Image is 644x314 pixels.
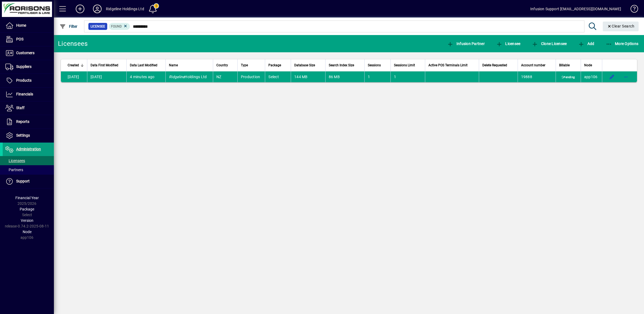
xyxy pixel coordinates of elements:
[169,62,178,68] span: Name
[3,33,54,46] a: POS
[237,71,265,82] td: Production
[495,39,522,49] button: Licensee
[71,4,89,14] button: Add
[447,42,485,46] span: Infusion Partner
[584,75,598,79] span: app106.prod.infusionbusinesssoftware.com
[604,39,640,49] button: More Options
[329,62,354,68] span: Search Index Size
[20,207,34,211] span: Package
[394,62,422,68] div: Sessions Limit
[60,24,78,29] span: Filter
[626,1,637,19] a: Knowledge Base
[496,42,521,46] span: Licensee
[3,129,54,142] a: Settings
[607,24,635,28] span: Clear Search
[3,19,54,32] a: Home
[532,42,567,46] span: Clone Licensee
[294,62,322,68] div: Database Size
[394,62,415,68] span: Sessions Limit
[15,196,39,200] span: Financial Year
[482,62,514,68] div: Delete Requested
[560,75,576,80] span: Pending
[16,37,23,41] span: POS
[68,62,84,68] div: Created
[16,179,30,183] span: Support
[58,22,79,31] button: Filter
[577,39,595,49] button: Add
[16,133,30,137] span: Settings
[559,62,570,68] span: Billable
[428,62,468,68] span: Active POS Terminals Limit
[294,62,315,68] span: Database Size
[213,71,237,82] td: NZ
[23,230,32,234] span: Node
[3,46,54,60] a: Customers
[109,23,130,30] mat-chip: Found Status: Found
[578,42,594,46] span: Add
[3,115,54,129] a: Reports
[91,24,105,29] span: Licensee
[216,62,234,68] div: Country
[530,5,621,13] div: Infusion Support [EMAIL_ADDRESS][DOMAIN_NAME]
[16,78,32,82] span: Products
[16,147,41,151] span: Administration
[58,39,88,48] div: Licensees
[622,73,630,81] button: More options
[368,62,381,68] span: Sessions
[5,158,25,163] span: Licensees
[606,42,639,46] span: More Options
[16,106,25,110] span: Staff
[3,74,54,87] a: Products
[3,88,54,101] a: Financials
[325,71,365,82] td: 86 MB
[16,64,32,69] span: Suppliers
[3,101,54,115] a: Staff
[3,156,54,165] a: Licensees
[3,165,54,174] a: Partners
[291,71,325,82] td: 144 MB
[16,51,34,55] span: Customers
[268,62,281,68] span: Package
[530,39,568,49] button: Clone Licensee
[3,175,54,188] a: Support
[68,62,79,68] span: Created
[364,71,390,82] td: 1
[584,62,592,68] span: Node
[329,62,361,68] div: Search Index Size
[603,22,639,31] button: Clear
[241,62,262,68] div: Type
[608,73,616,81] button: Edit
[21,218,33,223] span: Version
[130,62,157,68] span: Data Last Modified
[368,62,387,68] div: Sessions
[3,60,54,74] a: Suppliers
[265,71,291,82] td: Select
[91,62,123,68] div: Data First Modified
[87,71,126,82] td: [DATE]
[126,71,165,82] td: 4 minutes ago
[91,62,118,68] span: Data First Modified
[446,39,486,49] button: Infusion Partner
[16,119,29,124] span: Reports
[5,168,23,172] span: Partners
[216,62,228,68] span: Country
[241,62,248,68] span: Type
[169,75,207,79] span: Holdings Ltd
[16,23,26,27] span: Home
[169,62,210,68] div: Name
[428,62,476,68] div: Active POS Terminals Limit
[16,92,33,96] span: Financials
[111,25,122,28] span: Found
[521,62,552,68] div: Account number
[482,62,507,68] span: Delete Requested
[89,4,106,14] button: Profile
[518,71,556,82] td: 19888
[130,62,162,68] div: Data Last Modified
[390,71,425,82] td: 1
[268,62,288,68] div: Package
[584,62,599,68] div: Node
[106,5,144,13] div: Ridgeline Holdings Ltd
[559,62,577,68] div: Billable
[61,71,87,82] td: [DATE]
[521,62,545,68] span: Account number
